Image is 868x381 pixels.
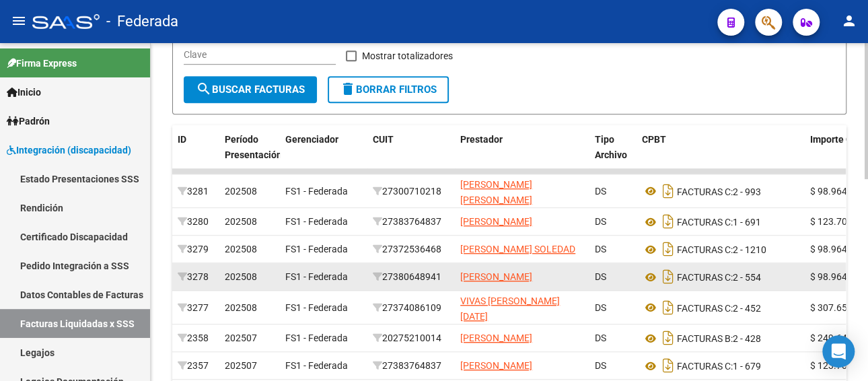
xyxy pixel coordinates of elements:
span: [PERSON_NAME] [460,333,532,343]
span: FACTURAS C: [677,272,733,283]
span: Prestador [460,134,503,145]
span: DS [595,244,606,254]
span: 202507 [225,360,257,371]
span: FS1 - Federada [285,302,348,313]
div: 27383764837 [373,358,449,374]
span: Integración (discapacidad) [7,143,131,158]
div: 3277 [178,300,214,316]
div: 1 - 691 [642,211,799,232]
span: $ 98.964,88 [810,186,860,197]
span: Período Presentación [225,134,282,160]
span: [PERSON_NAME] [460,360,532,371]
span: $ 249.642,99 [810,333,865,343]
datatable-header-cell: CUIT [367,125,455,184]
span: Borrar Filtros [340,83,437,96]
span: FACTURAS C: [677,244,733,255]
div: 27380648941 [373,269,449,285]
mat-icon: menu [11,13,27,29]
span: [PERSON_NAME] [PERSON_NAME] [460,179,532,205]
div: 2 - 428 [642,327,799,349]
span: DS [595,271,606,282]
span: [PERSON_NAME] [460,216,532,227]
button: Buscar Facturas [184,76,317,103]
div: 2 - 1210 [642,238,799,260]
i: Descargar documento [659,297,677,318]
div: Open Intercom Messenger [822,335,855,368]
div: 1 - 679 [642,355,799,376]
span: Buscar Facturas [196,83,305,96]
div: 27372536468 [373,242,449,257]
span: $ 98.964,88 [810,271,860,282]
span: DS [595,302,606,313]
div: 27383764837 [373,214,449,230]
span: $ 123.706,10 [810,360,865,371]
span: $ 98.964,88 [810,244,860,254]
span: FS1 - Federada [285,216,348,227]
mat-icon: search [196,81,212,97]
datatable-header-cell: CPBT [637,125,805,184]
div: 3278 [178,269,214,285]
span: Gerenciador [285,134,338,145]
div: 2 - 993 [642,180,799,202]
mat-icon: delete [340,81,356,97]
span: FS1 - Federada [285,333,348,343]
span: 202508 [225,302,257,313]
datatable-header-cell: Período Presentación [219,125,280,184]
i: Descargar documento [659,327,677,349]
div: 27374086109 [373,300,449,316]
span: FACTURAS B: [677,333,733,344]
datatable-header-cell: Tipo Archivo [589,125,637,184]
span: VIVAS [PERSON_NAME][DATE] [460,296,560,322]
span: FACTURAS C: [677,302,733,313]
i: Descargar documento [659,211,677,232]
span: 202508 [225,216,257,227]
span: FACTURAS C: [677,217,733,228]
i: Descargar documento [659,355,677,376]
i: Descargar documento [659,180,677,202]
datatable-header-cell: Prestador [455,125,589,184]
span: Inicio [7,85,41,100]
span: 202508 [225,244,257,254]
span: DS [595,333,606,343]
span: DS [595,186,606,197]
div: 3281 [178,184,214,199]
span: FACTURAS C: [677,361,733,372]
button: Borrar Filtros [328,76,449,103]
span: DS [595,360,606,371]
span: FACTURAS C: [677,186,733,197]
div: 2357 [178,358,214,374]
i: Descargar documento [659,266,677,287]
div: 2 - 554 [642,266,799,287]
span: - Federada [106,7,178,36]
div: 3280 [178,214,214,230]
i: Descargar documento [659,238,677,260]
span: [PERSON_NAME] SOLEDAD [460,244,575,254]
span: ID [178,134,186,145]
span: Padrón [7,114,50,129]
div: 2358 [178,331,214,346]
span: FS1 - Federada [285,244,348,254]
span: $ 307.654,34 [810,302,865,313]
span: 202507 [225,333,257,343]
div: 2 - 452 [642,297,799,318]
span: FS1 - Federada [285,271,348,282]
span: DS [595,216,606,227]
span: Tipo Archivo [595,134,627,160]
span: Mostrar totalizadores [362,48,453,64]
span: 202508 [225,271,257,282]
div: 3279 [178,242,214,257]
datatable-header-cell: Gerenciador [280,125,367,184]
mat-icon: person [841,13,857,29]
span: [PERSON_NAME] [460,271,532,282]
span: FS1 - Federada [285,360,348,371]
span: 202508 [225,186,257,197]
div: 20275210014 [373,331,449,346]
span: FS1 - Federada [285,186,348,197]
datatable-header-cell: ID [172,125,219,184]
span: CUIT [373,134,394,145]
span: CPBT [642,134,666,145]
span: $ 123.706,10 [810,216,865,227]
div: 27300710218 [373,184,449,199]
span: Firma Express [7,56,77,71]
